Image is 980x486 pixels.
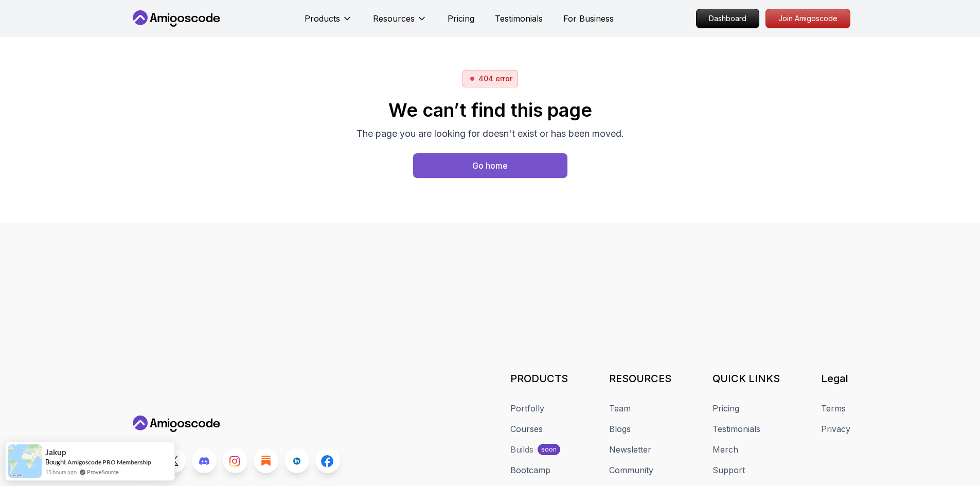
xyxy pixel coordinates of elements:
a: Courses [510,423,543,435]
h3: Legal [821,371,850,386]
p: Join Amigoscode [766,9,850,28]
a: Discord link [192,448,217,473]
a: Testimonials [495,12,543,25]
p: Dashboard [697,9,759,28]
p: The page you are looking for doesn't exist or has been moved. [357,127,624,141]
a: Support [712,464,745,476]
a: Team [609,402,631,415]
a: Bootcamp [510,464,550,476]
img: provesource social proof notification image [8,444,42,478]
button: Go home [413,153,567,178]
a: Blogs [609,423,631,435]
a: Testimonials [712,423,760,435]
a: Facebook link [315,448,340,473]
span: Bought [45,458,66,466]
span: Jakup [45,448,66,457]
a: LinkedIn link [284,448,309,473]
a: Privacy [821,423,850,435]
a: Community [609,464,653,476]
a: Amigoscode PRO Membership [67,458,151,466]
p: 404 error [478,74,512,84]
a: Pricing [712,402,739,415]
a: Dashboard [696,9,759,28]
h3: QUICK LINKS [712,371,780,386]
a: Home page [413,153,567,178]
a: Blog link [254,448,278,473]
div: Builds [510,443,533,456]
button: Resources [373,12,427,33]
a: Terms [821,402,846,415]
p: Products [305,12,340,25]
a: Portfolly [510,402,544,415]
p: soon [541,445,557,454]
a: Pricing [448,12,474,25]
a: Instagram link [223,448,247,473]
a: For Business [563,12,614,25]
a: Join Amigoscode [765,9,850,28]
a: ProveSource [87,469,119,475]
button: Products [305,12,352,33]
p: Resources [373,12,415,25]
span: 15 hours ago [45,467,77,476]
h3: PRODUCTS [510,371,568,386]
div: Go home [472,159,508,172]
h2: We can’t find this page [357,100,624,120]
h3: RESOURCES [609,371,671,386]
a: Newsletter [609,443,651,456]
a: Merch [712,443,738,456]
